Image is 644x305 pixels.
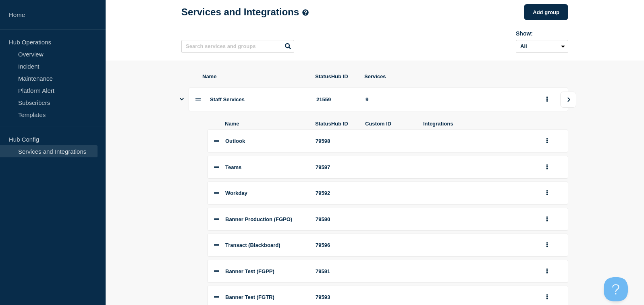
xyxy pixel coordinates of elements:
span: StatusHub ID [315,121,355,127]
span: Name [202,73,305,79]
span: Integrations [423,121,533,127]
div: 79593 [316,294,356,300]
button: group actions [542,93,552,106]
div: 79590 [316,216,356,222]
span: Teams [225,164,241,170]
button: view group [560,92,576,108]
h1: Services and Integrations [181,6,309,18]
span: Name [225,121,305,127]
div: 79592 [316,190,356,196]
span: Outlook [225,138,245,144]
button: group actions [542,239,552,251]
iframe: Help Scout Beacon - Open [604,277,628,301]
span: Staff Services [210,96,245,102]
select: Archived [516,40,568,53]
div: 21559 [316,96,356,102]
button: group actions [542,265,552,278]
button: group actions [542,135,552,147]
button: Show services [180,88,184,111]
div: 79591 [316,268,356,274]
span: Workday [225,190,247,196]
span: Transact (Blackboard) [225,242,280,248]
input: Search services and groups [181,40,294,53]
button: group actions [542,161,552,173]
span: StatusHub ID [315,73,355,79]
span: Banner Test (FGTR) [225,294,274,300]
div: 79597 [316,164,356,170]
span: Services [364,73,533,79]
button: group actions [542,187,552,199]
div: Show: [516,30,568,37]
div: 9 [366,96,532,102]
span: Banner Production (FGPO) [225,216,292,222]
span: Banner Test (FGPP) [225,268,274,274]
button: group actions [542,213,552,226]
div: 79598 [316,138,356,144]
div: 79596 [316,242,356,248]
button: Add group [524,4,568,20]
span: Custom ID [365,121,413,127]
button: group actions [542,291,552,303]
